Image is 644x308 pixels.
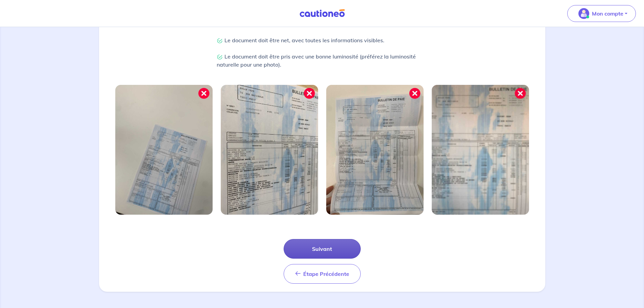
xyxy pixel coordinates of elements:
[284,264,361,284] button: Étape Précédente
[284,239,361,259] button: Suivant
[303,270,349,277] span: Étape Précédente
[297,9,348,18] img: Cautioneo
[567,5,636,22] button: illu_account_valid_menu.svgMon compte
[432,85,529,215] img: Image mal cadrée 4
[326,85,424,215] img: Image mal cadrée 3
[578,8,589,19] img: illu_account_valid_menu.svg
[217,38,223,44] img: Check
[221,85,318,215] img: Image mal cadrée 2
[217,54,223,60] img: Check
[217,36,428,69] p: Le document doit être net, avec toutes les informations visibles. Le document doit être pris avec...
[115,85,213,215] img: Image mal cadrée 1
[592,9,623,18] p: Mon compte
